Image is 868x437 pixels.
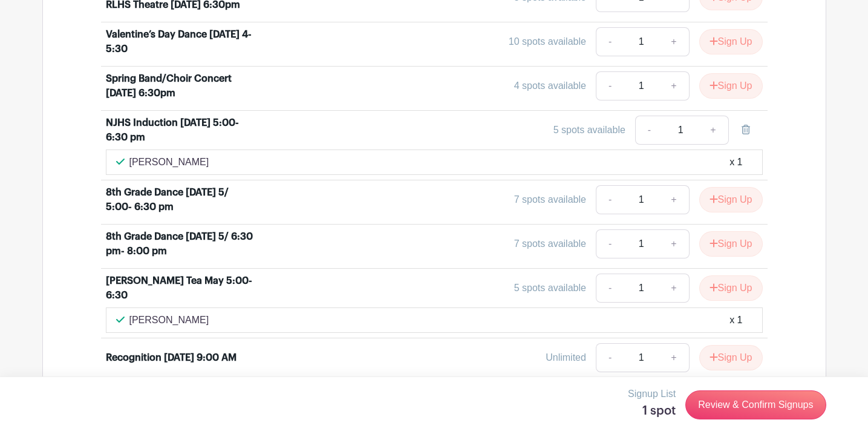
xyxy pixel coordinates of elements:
[699,29,763,54] button: Sign Up
[514,237,586,251] div: 7 spots available
[659,27,689,56] a: +
[628,404,676,418] h5: 1 spot
[514,79,586,93] div: 4 spots available
[514,192,586,207] div: 7 spots available
[596,185,624,214] a: -
[729,313,742,327] div: x 1
[628,387,676,401] p: Signup List
[685,390,826,419] a: Review & Confirm Signups
[596,27,624,56] a: -
[699,187,763,212] button: Sign Up
[699,231,763,257] button: Sign Up
[659,274,689,303] a: +
[699,345,763,370] button: Sign Up
[699,73,763,99] button: Sign Up
[635,116,663,145] a: -
[106,350,237,365] div: Recognition [DATE] 9:00 AM
[106,27,256,56] div: Valentine’s Day Dance [DATE] 4-5:30
[699,275,763,301] button: Sign Up
[106,274,256,303] div: [PERSON_NAME] Tea May 5:00-6:30
[659,71,689,100] a: +
[514,281,586,295] div: 5 spots available
[729,155,742,169] div: x 1
[698,116,728,145] a: +
[106,185,256,214] div: 8th Grade Dance [DATE] 5/ 5:00- 6:30 pm
[106,71,256,100] div: Spring Band/Choir Concert [DATE] 6:30pm
[106,116,256,145] div: NJHS Induction [DATE] 5:00-6:30 pm
[129,155,209,169] p: [PERSON_NAME]
[546,350,586,365] div: Unlimited
[553,123,625,137] div: 5 spots available
[659,343,689,372] a: +
[659,185,689,214] a: +
[129,313,209,327] p: [PERSON_NAME]
[596,71,624,100] a: -
[596,343,624,372] a: -
[106,229,256,258] div: 8th Grade Dance [DATE] 5/ 6:30 pm- 8:00 pm
[659,229,689,258] a: +
[509,34,586,49] div: 10 spots available
[596,274,624,303] a: -
[596,229,624,258] a: -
